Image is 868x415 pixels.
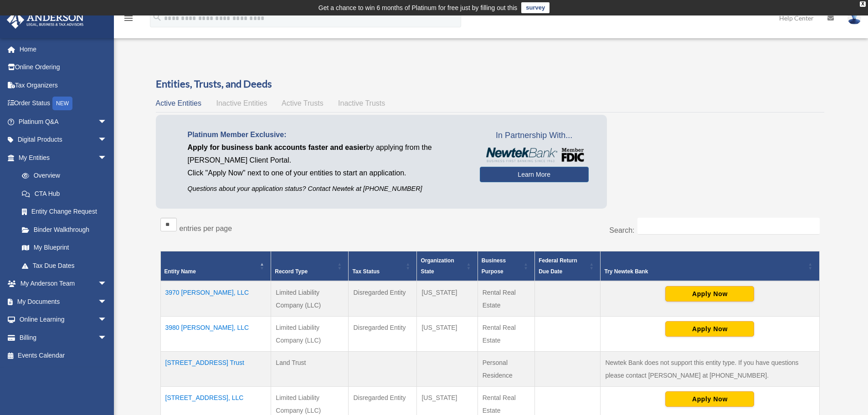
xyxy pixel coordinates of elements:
th: Federal Return Due Date: Activate to sort [535,251,601,282]
a: Tax Due Dates [13,256,116,275]
th: Business Purpose: Activate to sort [478,251,534,282]
a: Online Learningarrow_drop_down [6,311,121,329]
button: Apply Now [665,391,754,407]
span: Entity Name [164,268,196,275]
span: Inactive Entities [216,99,267,107]
div: NEW [52,97,72,110]
img: User Pic [847,11,861,25]
td: Land Trust [271,352,349,387]
a: Home [6,40,121,58]
img: Anderson Advisors Platinum Portal [4,11,87,29]
a: CTA Hub [13,184,116,203]
a: Digital Productsarrow_drop_down [6,131,121,149]
td: Rental Real Estate [478,281,534,317]
button: Apply Now [665,286,754,302]
a: My Entitiesarrow_drop_down [6,149,116,167]
span: Organization State [421,257,454,275]
td: Newtek Bank does not support this entity type. If you have questions please contact [PERSON_NAME]... [601,352,819,387]
i: menu [123,13,134,24]
p: Questions about your application status? Contact Newtek at [PHONE_NUMBER] [188,183,466,195]
td: Disregarded Entity [349,317,417,352]
a: My Blueprint [13,239,116,257]
span: Federal Return Due Date [539,257,577,275]
h3: Entities, Trusts, and Deeds [156,77,824,91]
th: Entity Name: Activate to invert sorting [160,251,271,282]
a: Overview [13,167,112,185]
td: [STREET_ADDRESS] Trust [160,352,271,387]
td: Personal Residence [478,352,534,387]
a: survey [521,2,550,13]
span: Record Type [275,268,308,275]
label: entries per page [180,225,232,232]
th: Organization State: Activate to sort [417,251,478,282]
i: search [152,12,162,22]
a: Billingarrow_drop_down [6,328,121,347]
span: arrow_drop_down [98,275,116,293]
img: NewtekBankLogoSM.png [484,148,584,162]
label: Search: [609,226,634,234]
a: menu [123,16,134,24]
span: arrow_drop_down [98,149,116,167]
td: Limited Liability Company (LLC) [271,317,349,352]
p: by applying from the [PERSON_NAME] Client Portal. [188,141,466,167]
td: Limited Liability Company (LLC) [271,281,349,317]
a: Events Calendar [6,347,121,365]
button: Apply Now [665,321,754,337]
span: In Partnership With... [480,128,589,143]
th: Tax Status: Activate to sort [349,251,417,282]
td: Disregarded Entity [349,281,417,317]
a: Binder Walkthrough [13,220,116,239]
a: Platinum Q&Aarrow_drop_down [6,113,121,131]
div: Try Newtek Bank [604,266,805,277]
span: Tax Status [352,268,380,275]
div: close [860,1,866,7]
td: [US_STATE] [417,317,478,352]
p: Platinum Member Exclusive: [188,128,466,141]
span: Active Entities [156,99,201,107]
th: Try Newtek Bank : Activate to sort [601,251,819,282]
p: Click "Apply Now" next to one of your entities to start an application. [188,167,466,179]
a: Entity Change Request [13,203,116,221]
span: arrow_drop_down [98,113,116,131]
a: Online Ordering [6,58,121,77]
span: arrow_drop_down [98,328,116,347]
div: Get a chance to win 6 months of Platinum for free just by filling out this [318,2,518,13]
td: Rental Real Estate [478,317,534,352]
a: My Anderson Teamarrow_drop_down [6,275,121,293]
span: arrow_drop_down [98,292,116,311]
span: Active Trusts [282,99,324,107]
a: Tax Organizers [6,76,121,94]
span: Apply for business bank accounts faster and easier [188,143,366,151]
td: 3980 [PERSON_NAME], LLC [160,317,271,352]
span: Inactive Trusts [338,99,385,107]
a: Order StatusNEW [6,94,121,113]
span: arrow_drop_down [98,311,116,329]
th: Record Type: Activate to sort [271,251,349,282]
td: [US_STATE] [417,281,478,317]
span: Business Purpose [482,257,506,275]
span: arrow_drop_down [98,131,116,149]
a: My Documentsarrow_drop_down [6,292,121,311]
td: 3970 [PERSON_NAME], LLC [160,281,271,317]
a: Learn More [480,167,589,182]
